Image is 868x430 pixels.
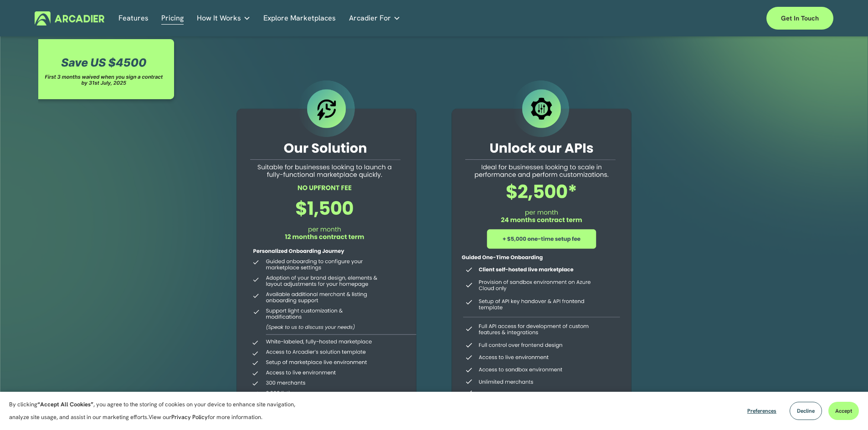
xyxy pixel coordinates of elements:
button: Decline [790,402,822,420]
a: folder dropdown [349,11,401,25]
span: Arcadier For [349,12,391,25]
a: Get in touch [766,7,833,30]
span: How It Works [197,12,241,25]
p: By clicking , you agree to the storing of cookies on your device to enhance site navigation, anal... [9,398,305,424]
span: Preferences [747,407,776,415]
button: Preferences [740,402,783,420]
span: Decline [797,407,815,415]
a: Pricing [161,11,184,25]
a: Explore Marketplaces [263,11,336,25]
strong: “Accept All Cookies” [37,400,93,408]
a: folder dropdown [197,11,251,25]
a: Features [118,11,149,25]
img: Arcadier [35,11,104,25]
button: Accept [828,402,859,420]
span: Accept [835,407,852,415]
a: Privacy Policy [171,413,208,421]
